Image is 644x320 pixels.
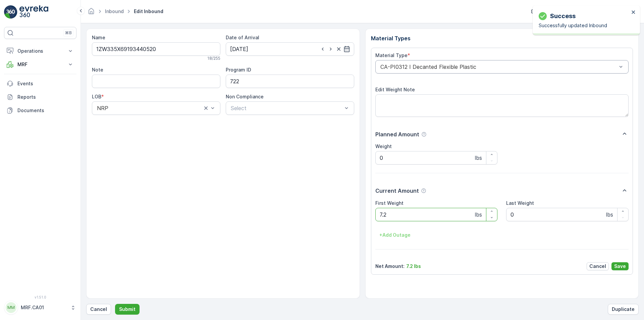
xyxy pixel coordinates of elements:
[589,263,606,270] p: Cancel
[421,188,426,193] div: Help Tooltip Icon
[539,22,629,29] p: Successfully updated Inbound
[550,11,576,21] p: Success
[606,211,613,219] p: lbs
[375,263,405,270] p: Net Amount :
[226,94,264,99] label: Non Compliance
[119,306,136,313] p: Submit
[631,9,636,16] button: close
[231,104,342,112] p: Select
[65,30,72,36] p: ⌘B
[17,61,63,68] p: MRF
[375,230,415,240] button: +Add Outage
[207,56,220,61] p: 18 / 255
[4,90,76,104] a: Reports
[614,263,626,270] p: Save
[379,232,411,238] p: + Add Outage
[375,143,392,149] label: Weight
[19,5,48,19] img: logo_light-DOdMpM7g.png
[226,42,354,56] input: dd/mm/yyyy
[88,10,95,16] a: Homepage
[608,304,639,315] button: Duplicate
[17,80,74,87] p: Events
[406,263,421,270] p: 7.2 lbs
[17,94,74,100] p: Reports
[105,8,124,14] a: Inbound
[92,35,105,40] label: Name
[86,304,111,315] button: Cancel
[421,132,427,137] div: Help Tooltip Icon
[4,5,17,19] img: logo
[371,34,633,42] p: Material Types
[115,304,140,315] button: Submit
[6,302,16,313] div: MM
[375,130,419,138] p: Planned Amount
[375,87,415,92] label: Edit Weight Note
[4,104,76,117] a: Documents
[475,154,482,162] p: lbs
[90,306,107,313] p: Cancel
[587,262,609,270] button: Cancel
[92,94,101,99] label: LOB
[226,67,251,73] label: Program ID
[375,52,408,58] label: Material Type
[4,44,76,58] button: Operations
[226,35,259,40] label: Date of Arrival
[132,8,165,15] span: Edit Inbound
[611,262,629,270] button: Save
[92,67,103,73] label: Note
[375,187,419,195] p: Current Amount
[21,304,67,311] p: MRF.CA01
[475,211,482,219] p: lbs
[4,301,76,315] button: MMMRF.CA01
[4,58,76,71] button: MRF
[4,295,76,299] span: v 1.51.0
[4,77,76,90] a: Events
[612,306,635,313] p: Duplicate
[17,107,74,114] p: Documents
[506,200,534,206] label: Last Weight
[17,48,63,54] p: Operations
[375,200,404,206] label: First Weight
